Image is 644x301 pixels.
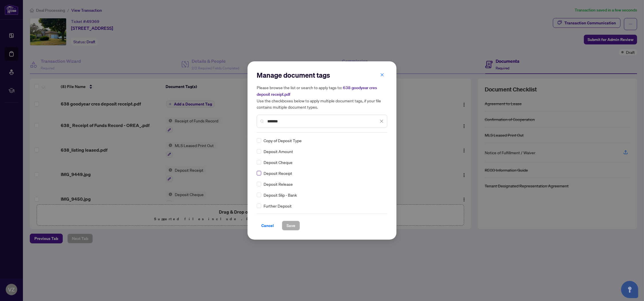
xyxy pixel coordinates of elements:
span: Further Deposit [264,203,292,209]
h2: Manage document tags [257,71,387,80]
span: Copy of Deposit Type [264,137,302,144]
h5: Please browse the list or search to apply tags to: Use the checkboxes below to apply multiple doc... [257,84,387,110]
span: Deposit Receipt [264,170,292,176]
span: Deposit Amount [264,148,293,155]
button: Save [282,221,300,230]
span: Cancel [261,221,274,230]
span: Deposit Cheque [264,159,292,165]
button: Open asap [621,281,638,298]
span: Deposit Release [264,181,293,187]
span: close [380,119,384,123]
span: Deposit Slip - Bank [264,192,297,198]
span: close [380,73,384,77]
button: Cancel [257,221,278,230]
